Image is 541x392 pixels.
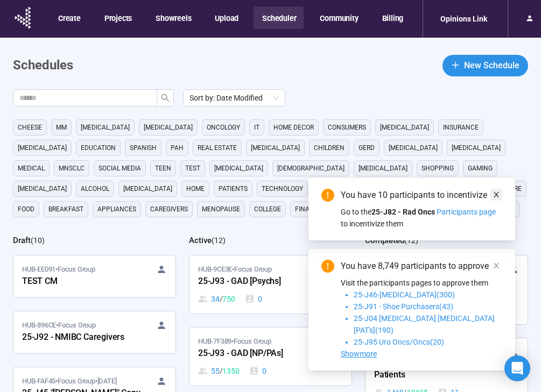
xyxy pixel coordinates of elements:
[22,331,140,345] div: 25-J92 - NMIBC Caregivers
[493,191,500,198] span: close
[273,122,314,133] span: home decor
[311,6,366,29] button: Community
[354,290,455,299] span: 25-J46-[MEDICAL_DATA](300)
[18,142,67,153] span: [MEDICAL_DATA]
[97,204,136,215] span: appliances
[202,204,240,215] span: menopause
[404,236,418,245] span: ( 12 )
[341,206,502,230] div: Go to the to incentivize them
[18,183,67,194] span: [MEDICAL_DATA]
[157,89,174,106] button: search
[493,262,500,269] span: close
[18,163,45,174] span: medical
[341,189,502,202] div: You have 10 participants to incentivize
[314,142,345,153] span: children
[198,142,237,153] span: real estate
[245,293,262,305] div: 0
[56,122,67,133] span: MM
[421,163,454,174] span: shopping
[251,142,300,153] span: [MEDICAL_DATA]
[354,314,495,334] span: 25-J04 [MEDICAL_DATA] [MEDICAL_DATA] [PAT's](190)
[249,365,266,377] div: 0
[354,302,453,311] span: 25-J91 - Shoe Purchasers(43)
[189,255,352,313] a: HUB-9CE3E•Focus Group25-J93 - GAD [Psychs]34 / 7500
[155,163,171,174] span: Teen
[22,275,140,289] div: TEST CM
[81,183,109,194] span: alcohol
[442,55,528,76] button: plusNew Schedule
[354,338,444,346] span: 25-J95 Uro Oncs/Oncs(20)
[452,142,501,153] span: [MEDICAL_DATA]
[186,183,205,194] span: home
[443,122,479,133] span: Insurance
[150,204,188,215] span: caregivers
[198,275,317,289] div: 25-J93 - GAD [Psychs]
[99,163,141,174] span: social media
[198,365,240,377] div: 55
[437,208,496,216] span: Participants page
[189,327,352,386] a: HUB-7F389•Focus Group25-J93 - GAD [NP/PAs]55 / 13500
[144,122,193,133] span: [MEDICAL_DATA]
[13,55,73,76] h1: Schedules
[22,320,96,331] span: HUB-896CE • Focus Group
[341,260,502,273] div: You have 8,749 participants to approve
[321,260,334,273] span: exclamation-circle
[81,122,130,133] span: [MEDICAL_DATA]
[504,355,530,381] div: Open Intercom Messenger
[185,163,200,174] span: Test
[222,293,235,305] span: 750
[389,142,438,153] span: [MEDICAL_DATA]
[207,122,240,133] span: oncology
[59,163,85,174] span: mnsclc
[50,6,88,29] button: Create
[434,9,494,29] div: Opinions Link
[341,277,502,289] p: Visit the participants pages to approve them
[220,365,223,377] span: /
[22,264,95,275] span: HUB-EE091 • Focus Group
[254,204,281,215] span: college
[295,204,322,215] span: finance
[198,336,271,347] span: HUB-7F389 • Focus Group
[13,236,31,245] h2: Draft
[219,183,248,194] span: Patients
[189,236,212,245] h2: Active
[97,377,117,385] time: [DATE]
[13,255,175,297] a: HUB-EE091•Focus GroupTEST CM
[262,183,303,194] span: technology
[371,208,435,216] strong: 25-J82 - Rad Oncs
[81,142,116,153] span: education
[161,94,170,102] span: search
[18,204,34,215] span: Food
[22,376,116,387] span: HUB-FAF45 • Focus Group •
[341,350,377,358] span: Showmore
[214,163,263,174] span: [MEDICAL_DATA]
[374,6,411,29] button: Billing
[31,236,45,245] span: ( 10 )
[277,163,345,174] span: [DEMOGRAPHIC_DATA]
[365,236,404,245] h2: Completed
[123,183,172,194] span: [MEDICAL_DATA]
[206,6,246,29] button: Upload
[380,122,429,133] span: [MEDICAL_DATA]
[222,365,239,377] span: 1350
[18,122,42,133] span: cheese
[464,59,519,72] span: New Schedule
[189,90,279,106] span: Sort by: Date Modified
[198,264,272,275] span: HUB-9CE3E • Focus Group
[220,293,223,305] span: /
[212,236,226,245] span: ( 12 )
[328,122,366,133] span: consumers
[13,311,175,353] a: HUB-896CE•Focus Group25-J92 - NMIBC Caregivers
[254,122,259,133] span: it
[321,189,334,202] span: exclamation-circle
[468,163,493,174] span: gaming
[147,6,199,29] button: Showreels
[451,61,460,69] span: plus
[171,142,184,153] span: PAH
[359,163,407,174] span: [MEDICAL_DATA]
[130,142,157,153] span: Spanish
[96,6,139,29] button: Projects
[198,293,235,305] div: 34
[198,347,317,361] div: 25-J93 - GAD [NP/PAs]
[48,204,83,215] span: breakfast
